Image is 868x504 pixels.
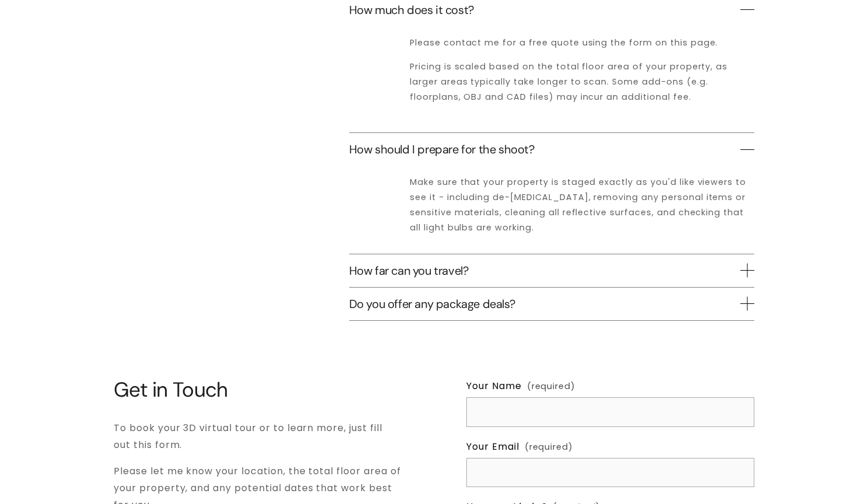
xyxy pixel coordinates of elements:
[349,26,754,133] div: How much does it cost?
[410,36,754,51] p: Please contact me for a free quote using the form on this page.
[349,166,754,254] div: How should I prepare for the shoot?
[349,288,754,320] button: Do you offer any package deals?
[349,263,740,278] span: How far can you travel?
[349,2,740,17] span: How much does it cost?
[349,296,740,311] span: Do you offer any package deals?
[410,60,754,105] p: Pricing is scaled based on the total floor area of your property, as larger areas typically take ...
[349,142,740,157] span: How should I prepare for the shoot?
[527,379,575,394] span: (required)
[349,133,754,166] button: How should I prepare for the shoot?
[114,420,402,454] p: To book your 3D virtual tour or to learn more, just fill out this form.
[466,378,522,395] span: Your Name
[114,378,402,401] h2: Get in Touch
[466,439,519,456] span: Your Email
[349,254,754,287] button: How far can you travel?
[410,175,754,236] p: Make sure that your property is staged exactly as you'd like viewers to see it - including de-[ME...
[525,440,573,455] span: (required)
